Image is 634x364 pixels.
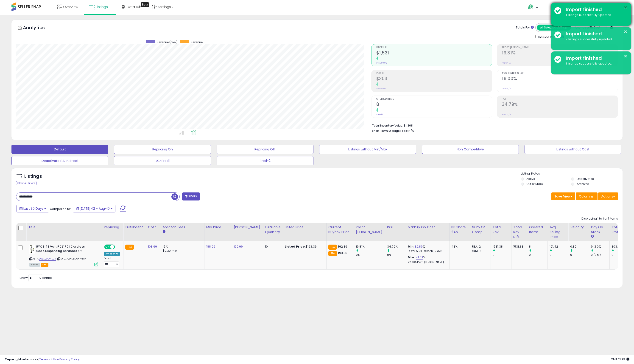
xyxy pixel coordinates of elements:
[29,245,35,254] img: 31ujXwifbqL._SL40_.jpg
[36,245,92,254] b: RYOBI 18 Volt PCL1701 Cordless Soap Dispensing Scrubber Kit
[502,87,511,90] small: Prev: N/A
[11,145,108,154] button: Default
[217,156,313,165] button: Prod-2
[576,192,598,200] button: Columns
[387,225,404,230] div: ROI
[493,245,511,249] div: 1531.38
[529,225,546,234] div: Ordered Items
[513,245,523,249] div: 1531.38
[521,172,623,176] p: Listing States:
[328,251,337,256] small: FBA
[217,145,313,154] button: Repricing Off
[29,263,40,267] span: All listings currently available for purchase on Amazon
[624,53,627,59] button: ×
[285,244,306,249] b: Listed Price:
[11,156,108,165] button: Deactivated & In Stock
[285,245,323,249] div: $193.36
[502,98,618,100] span: ROI
[472,225,489,234] div: Num of Comp.
[338,244,347,249] span: 192.39
[191,40,203,44] span: Revenue
[376,72,492,75] span: Profit
[16,181,36,185] div: Clear All Filters
[524,1,548,15] a: Help
[372,122,614,128] li: $1,308
[104,257,120,267] div: Preset:
[493,253,511,257] div: 0
[408,245,446,253] div: %
[502,102,618,108] h2: 34.79%
[534,5,541,9] span: Help
[502,46,618,49] span: Profit [PERSON_NAME]
[502,113,511,116] small: Prev: N/A
[104,252,120,256] div: Amazon AI
[23,206,43,211] span: Last 30 Days
[376,102,492,108] h2: 8
[451,245,466,249] div: 43%
[356,245,385,249] div: 19.81%
[163,245,201,249] div: 15%
[114,156,211,165] button: JC-Prod1
[570,225,587,230] div: Velocity
[265,225,281,234] div: Fulfillable Quantity
[148,225,159,230] div: Cost
[526,182,543,186] label: Out of Stock
[472,245,487,249] div: FBA: 2
[550,245,568,249] div: 191.42
[562,31,628,37] div: Import finished
[516,25,534,30] div: Totals For
[612,245,630,249] div: 303.35
[372,129,408,133] b: Short Term Storage Fees:
[163,225,202,230] div: Amazon Fees
[125,245,134,250] small: FBA
[525,145,621,154] button: Listings without Cost
[20,276,53,280] span: Show: entries
[23,24,54,32] h5: Analytics
[338,251,347,255] span: 193.36
[387,245,406,249] div: 34.79%
[562,37,628,42] div: 7 listings successfully updated.
[562,62,628,66] div: 1 listings successfully updated.
[562,13,628,17] div: 1 listings successfully updated.
[591,245,609,249] div: 9 (30%)
[163,230,165,234] small: Amazon Fees.
[319,145,416,154] button: Listings without Min/Max
[591,234,594,239] small: Days In Stock.
[157,40,178,44] span: Revenue (prev)
[408,225,447,230] div: Markup on Cost
[502,50,618,56] h2: 19.81%
[451,225,468,234] div: BB Share 24h.
[579,194,593,199] span: Columns
[562,55,628,62] div: Import finished
[163,249,201,253] div: $0.30 min
[502,76,618,82] h2: 16.00%
[29,245,98,266] div: ASIN:
[624,5,627,10] button: ×
[537,25,571,31] button: All Selected Listings
[550,253,568,257] div: 0
[73,205,115,212] button: [DATE]-12 - Aug-10
[529,245,547,249] div: 8
[356,253,385,257] div: 0%
[234,225,261,230] div: [PERSON_NAME]
[125,225,144,230] div: Fulfillment
[141,2,149,7] div: Tooltip anchor
[50,207,71,211] span: Compared to:
[529,253,547,257] div: 0
[528,4,533,10] i: Get Help
[376,76,492,82] h2: $303
[408,244,415,249] b: Min:
[206,225,230,230] div: Min Price
[96,5,108,9] span: Listings
[422,145,519,154] button: Non Competitive
[551,192,575,200] button: Save View
[513,225,525,239] div: Total Rev. Diff.
[406,223,449,241] th: The percentage added to the cost of goods (COGS) that forms the calculator for Min & Max prices.
[624,29,627,35] button: ×
[285,225,324,230] div: Listed Price
[570,245,589,249] div: 0.89
[408,255,416,260] b: Max:
[114,145,211,154] button: Repricing On
[376,46,492,49] span: Revenue
[376,87,387,90] small: Prev: $0.00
